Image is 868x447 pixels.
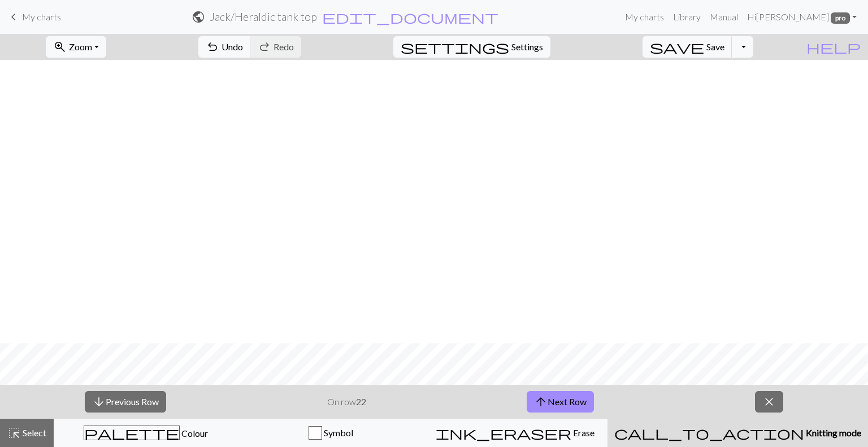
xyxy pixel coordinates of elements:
span: public [192,9,205,25]
a: Manual [705,6,743,28]
a: Library [669,6,705,28]
a: My charts [620,6,669,28]
span: close [762,394,776,410]
span: zoom_in [53,39,67,55]
span: save [650,39,704,55]
a: My charts [7,7,61,27]
button: SettingsSettings [393,36,550,58]
span: Erase [571,427,594,438]
button: Colour [54,419,238,447]
span: My charts [22,11,61,22]
span: keyboard_arrow_left [7,9,20,25]
span: undo [206,39,219,55]
span: highlight_alt [7,425,21,441]
span: palette [84,425,179,441]
span: Colour [180,428,208,439]
span: arrow_downward [92,394,106,410]
span: Knitting mode [804,427,861,438]
button: Previous Row [85,391,166,413]
span: pro [831,12,850,24]
i: Settings [401,40,509,54]
strong: 22 [356,396,366,407]
span: Undo [222,41,243,52]
button: Erase [423,419,607,447]
a: Hi[PERSON_NAME] pro [743,6,861,28]
span: Zoom [69,41,92,52]
span: Symbol [322,427,353,438]
span: help [806,39,861,55]
span: settings [401,39,509,55]
span: Settings [511,40,543,54]
span: Save [706,41,724,52]
button: Next Row [527,391,594,413]
h2: Jack / Heraldic tank top [210,10,317,23]
button: Save [643,36,732,58]
button: Zoom [46,36,106,58]
span: call_to_action [614,425,804,441]
span: edit_document [322,9,498,25]
button: Knitting mode [607,419,868,447]
span: Select [21,427,46,438]
button: Undo [198,36,251,58]
span: arrow_upward [534,394,548,410]
button: Symbol [238,419,423,447]
p: On row [327,395,366,409]
span: ink_eraser [436,425,571,441]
